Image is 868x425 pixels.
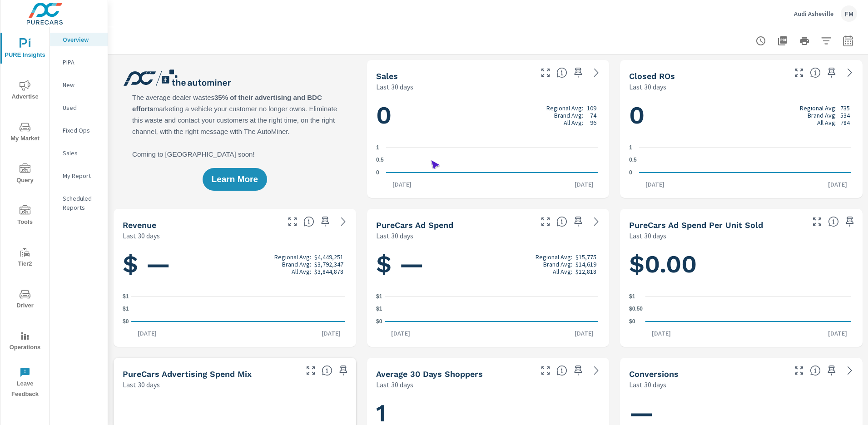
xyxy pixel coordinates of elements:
p: Regional Avg: [536,253,572,261]
p: Audi Asheville [794,10,833,18]
h5: PureCars Advertising Spend Mix [123,369,252,379]
text: $1 [629,293,635,300]
p: Scheduled Reports [63,194,100,212]
p: [DATE] [386,180,418,189]
h1: $0.00 [629,249,853,280]
p: Brand Avg: [282,261,311,268]
h5: Conversions [629,369,679,379]
span: Save this to your personalized report [571,214,585,229]
span: Learn More [212,175,258,183]
span: Save this to your personalized report [824,65,839,80]
h1: 0 [629,100,853,131]
span: Average cost of advertising per each vehicle sold at the dealer over the selected date range. The... [828,216,839,227]
p: $14,619 [575,261,596,268]
p: Last 30 days [376,81,413,92]
p: All Avg: [292,268,311,275]
p: My Report [63,171,100,180]
text: 1 [376,144,379,151]
p: Regional Avg: [800,104,837,112]
p: Last 30 days [376,230,413,241]
button: Make Fullscreen [285,214,300,229]
text: 1 [629,144,632,151]
p: Regional Avg: [274,253,311,261]
p: Used [63,103,100,112]
a: See more details in report [843,65,857,80]
p: Overview [63,35,100,44]
p: $3,844,878 [314,268,343,275]
button: Make Fullscreen [538,214,553,229]
p: 735 [840,104,850,112]
p: 784 [840,119,850,126]
button: "Export Report to PDF" [774,32,792,50]
text: 0.5 [376,157,384,163]
button: Make Fullscreen [792,65,806,80]
p: 109 [587,104,596,112]
p: [DATE] [568,180,600,189]
p: Last 30 days [376,379,413,390]
p: Fixed Ops [63,126,100,135]
p: Sales [63,148,100,158]
span: Advertise [3,80,47,102]
p: Last 30 days [123,379,160,390]
a: See more details in report [336,214,351,229]
p: All Avg: [553,268,572,275]
h5: Revenue [123,220,156,230]
span: Tier2 [3,247,47,269]
p: Last 30 days [629,230,666,241]
span: Save this to your personalized report [824,363,839,378]
span: This table looks at how you compare to the amount of budget you spend per channel as opposed to y... [322,365,332,376]
p: PIPA [63,58,100,67]
p: $4,449,251 [314,253,343,261]
div: Fixed Ops [50,124,108,137]
p: [DATE] [822,329,853,338]
span: Save this to your personalized report [336,363,351,378]
span: Operations [3,331,47,353]
h1: 0 [376,100,600,131]
button: Apply Filters [817,32,835,50]
div: Sales [50,146,108,160]
p: All Avg: [564,119,583,126]
span: Save this to your personalized report [571,363,585,378]
text: 0 [376,169,379,176]
button: Make Fullscreen [810,214,824,229]
p: [DATE] [131,329,163,338]
p: 534 [840,112,850,119]
p: New [63,80,100,89]
text: $1 [123,306,129,312]
a: See more details in report [589,363,604,378]
div: Scheduled Reports [50,192,108,214]
p: Brand Avg: [543,261,572,268]
text: 0.5 [629,157,637,163]
button: Select Date Range [839,32,857,50]
span: My Market [3,122,47,144]
button: Make Fullscreen [538,363,553,378]
span: Driver [3,289,47,311]
div: Overview [50,33,108,46]
text: $0.50 [629,306,643,312]
span: A rolling 30 day total of daily Shoppers on the dealership website, averaged over the selected da... [556,365,567,376]
span: Total sales revenue over the selected date range. [Source: This data is sourced from the dealer’s... [303,216,314,227]
h5: Average 30 Days Shoppers [376,369,483,379]
h1: $ — [376,249,600,280]
div: New [50,78,108,92]
div: nav menu [0,27,50,403]
text: $1 [123,293,129,300]
span: The number of dealer-specified goals completed by a visitor. [Source: This data is provided by th... [810,365,821,376]
h5: Sales [376,71,398,81]
p: [DATE] [385,329,417,338]
button: Make Fullscreen [303,363,318,378]
text: $1 [376,306,382,312]
a: See more details in report [843,363,857,378]
p: $12,818 [575,268,596,275]
p: 96 [590,119,596,126]
p: Last 30 days [629,81,666,92]
p: Last 30 days [123,230,160,241]
div: My Report [50,169,108,183]
div: FM [841,5,857,22]
p: [DATE] [639,180,671,189]
span: Tools [3,205,47,227]
span: Leave Feedback [3,367,47,400]
p: [DATE] [822,180,853,189]
button: Make Fullscreen [538,65,553,80]
span: Save this to your personalized report [843,214,857,229]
